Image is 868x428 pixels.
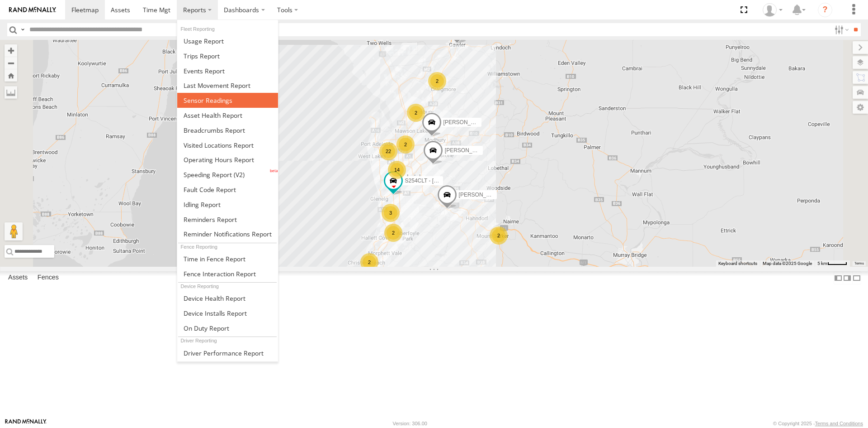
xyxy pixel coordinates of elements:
div: 3 [382,204,400,222]
a: Terms and Conditions [815,421,863,426]
a: Asset Operating Hours Report [177,152,278,167]
button: Map Scale: 5 km per 40 pixels [815,260,850,267]
a: Fault Code Report [177,182,278,197]
label: Search Filter Options [831,23,850,36]
button: Zoom Home [5,69,17,82]
label: Search Query [19,23,26,36]
button: Keyboard shortcuts [718,260,757,267]
div: 14 [388,161,406,179]
a: Full Events Report [177,63,278,78]
span: 5 km [817,261,827,266]
a: Visited Locations Report [177,138,278,153]
a: Idling Report [177,197,278,212]
a: Sensor Readings [177,93,278,108]
a: Fence Interaction Report [177,266,278,281]
div: © Copyright 2025 - [773,421,863,426]
button: Zoom out [5,57,17,69]
span: [PERSON_NAME] [443,119,488,125]
img: rand-logo.svg [9,7,56,13]
a: Breadcrumbs Report [177,123,278,138]
a: Driver Performance Report [177,346,278,361]
span: Map data ©2025 Google [763,261,812,266]
a: Fleet Speed Report (V2) [177,167,278,182]
a: Assignment Report [177,360,278,375]
div: 2 [490,226,508,245]
label: Map Settings [853,101,868,114]
div: Version: 306.00 [393,421,427,426]
a: Reminders Report [177,212,278,227]
label: Dock Summary Table to the Left [834,271,843,284]
label: Measure [5,86,17,99]
div: 2 [396,135,415,154]
label: Assets [4,272,32,284]
span: [PERSON_NAME] [459,191,504,197]
a: Terms (opens in new tab) [854,262,864,265]
a: Asset Health Report [177,108,278,123]
div: 2 [407,104,425,122]
div: 22 [379,142,397,160]
div: 2 [428,72,446,90]
a: Last Movement Report [177,78,278,93]
div: 2 [360,253,378,271]
a: On Duty Report [177,321,278,336]
button: Drag Pegman onto the map to open Street View [5,222,23,240]
a: Device Installs Report [177,306,278,321]
button: Zoom in [5,44,17,57]
span: [PERSON_NAME] [445,147,490,154]
i: ? [818,3,832,17]
a: Visit our Website [5,419,47,428]
a: Usage Report [177,34,278,48]
span: S254CLT - [PERSON_NAME] [405,178,477,184]
a: Time in Fences Report [177,251,278,266]
label: Hide Summary Table [852,271,861,284]
label: Dock Summary Table to the Right [843,271,852,284]
label: Fences [33,272,63,284]
a: Service Reminder Notifications Report [177,227,278,242]
div: 2 [384,224,402,242]
a: Device Health Report [177,291,278,306]
div: Peter Lu [759,3,786,17]
a: Trips Report [177,48,278,63]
